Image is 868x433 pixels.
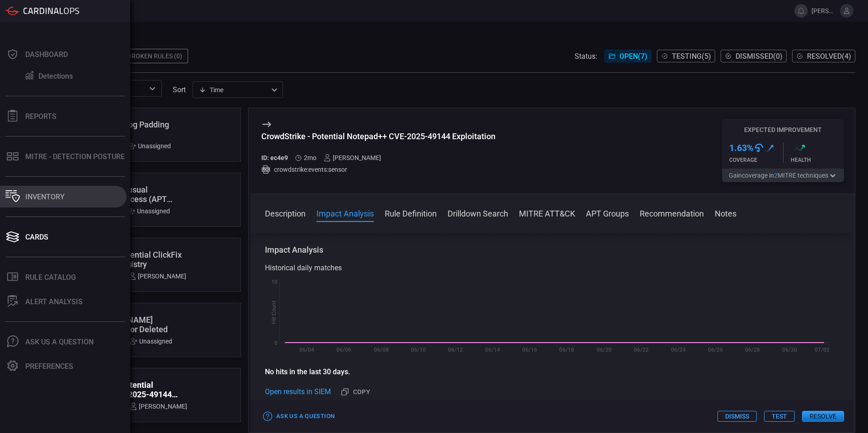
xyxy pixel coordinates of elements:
[130,403,187,410] div: [PERSON_NAME]
[336,347,351,353] text: 06/06
[764,411,795,422] button: Test
[448,207,508,218] button: Drilldown Search
[736,52,783,61] span: Dismissed ( 0 )
[811,7,836,14] span: [PERSON_NAME].[PERSON_NAME]
[575,52,597,61] span: Status:
[791,157,844,163] div: Health
[25,233,48,241] div: Cards
[411,347,426,353] text: 06/10
[25,50,68,59] div: Dashboard
[722,126,844,133] h5: Expected Improvement
[722,169,844,182] button: Gaincoverage in2MITRE techniques
[122,49,188,63] div: Broken Rules (0)
[199,85,269,94] div: Time
[265,263,840,273] div: Historical daily matches
[128,207,170,215] div: Unassigned
[374,347,389,353] text: 06/08
[25,362,73,371] div: Preferences
[271,279,278,285] text: 10
[485,347,500,353] text: 06/14
[715,207,736,218] button: Notes
[774,172,778,179] span: 2
[304,154,316,161] span: Jul 01, 2025 8:00 AM
[522,347,537,353] text: 06/16
[807,52,851,61] span: Resolved ( 4 )
[802,411,844,422] button: Resolve
[261,154,288,161] h5: ID: ec4e9
[274,340,278,346] text: 0
[448,347,463,353] text: 06/12
[261,409,337,424] button: Ask Us a Question
[265,367,350,376] strong: No hits in the last 30 days.
[721,50,787,62] button: Dismissed(0)
[792,50,855,62] button: Resolved(4)
[559,347,574,353] text: 06/18
[38,72,73,80] div: Detections
[25,152,125,161] div: MITRE - Detection Posture
[316,207,374,218] button: Impact Analysis
[634,347,649,353] text: 06/22
[782,347,797,353] text: 06/30
[25,297,83,306] div: ALERT ANALYSIS
[619,52,647,61] span: Open ( 7 )
[129,142,171,150] div: Unassigned
[338,385,374,400] button: Copy
[25,338,94,346] div: Ask Us A Question
[717,411,757,422] button: Dismiss
[640,207,704,218] button: Recommendation
[597,347,612,353] text: 06/20
[708,347,723,353] text: 06/26
[671,347,686,353] text: 06/24
[729,142,754,153] h3: 1.63 %
[146,82,159,95] button: Open
[25,112,57,121] div: Reports
[657,50,715,62] button: Testing(5)
[815,347,830,353] text: 07/02
[265,207,306,218] button: Description
[129,273,186,280] div: [PERSON_NAME]
[299,347,314,353] text: 06/04
[324,154,381,161] div: [PERSON_NAME]
[265,386,331,397] a: Open results in SIEM
[385,207,437,218] button: Rule Definition
[672,52,711,61] span: Testing ( 5 )
[261,165,495,174] div: crowdstrike:events:sensor
[271,301,277,324] text: Hit Count
[173,85,186,94] label: sort
[586,207,629,218] button: APT Groups
[604,50,651,62] button: Open(7)
[25,193,65,201] div: Inventory
[519,207,575,218] button: MITRE ATT&CK
[745,347,760,353] text: 06/28
[265,245,840,255] h3: Impact Analysis
[130,338,172,345] div: Unassigned
[729,157,783,163] div: Coverage
[261,132,495,141] div: CrowdStrike - Potential Notepad++ CVE-2025-49144 Exploitation
[25,273,76,282] div: Rule Catalog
